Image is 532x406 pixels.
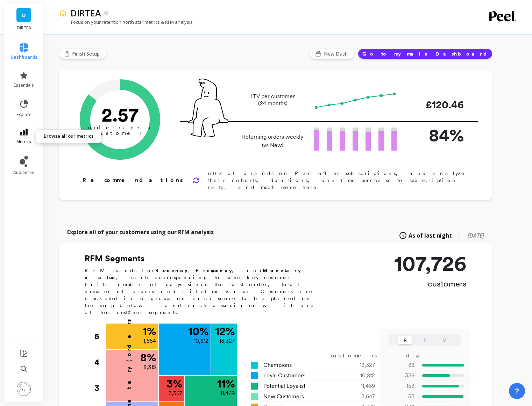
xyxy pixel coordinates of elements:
p: 107,726 [394,253,467,274]
div: 10,812 [334,371,384,380]
button: M [437,336,451,344]
span: explore [16,112,31,117]
h2: RFM Segments [85,253,322,264]
p: 153 [384,382,414,390]
span: | [457,231,461,240]
div: 5 [94,324,106,349]
p: 1 % [143,326,156,337]
span: audiences [13,170,34,175]
p: 11,469 [220,389,235,398]
b: Frequency [196,268,232,273]
p: 10,812 [194,337,208,345]
span: Champions [263,361,292,369]
p: customers [394,278,467,289]
span: Finish Setup [72,50,102,57]
p: LTV per customer (24 months) [240,93,305,107]
text: 2.57 [101,103,139,126]
p: 84% [408,122,464,148]
div: 4 [94,349,106,375]
p: 339 [384,371,414,380]
div: 13,327 [334,361,384,369]
p: 8,315 [143,363,156,371]
b: Recency [155,268,187,273]
p: Focus on your retention north star metrics & RFM analysis [59,19,193,25]
p: 3 % [166,378,182,389]
p: Explore all of your customers using our RFM analysis [67,228,214,236]
span: metrics [16,139,31,145]
p: RFM stands for , , and , each corresponding to some key customer trait: number of days since the ... [85,267,322,316]
span: As of last night [409,231,452,240]
button: ? [509,383,525,399]
p: 12 % [215,326,235,337]
tspan: orders per [88,124,152,131]
div: days [406,351,435,360]
p: Returning orders weekly (vs New) [240,133,305,150]
div: 11,469 [334,382,384,390]
p: 50% of brands on Peel offer subscriptions, and analyze their cohorts, durations, one-time purchas... [208,170,470,191]
img: header icon [59,9,67,17]
span: dashboards [10,55,37,60]
div: customers [331,351,387,360]
span: New Customers [263,392,304,401]
span: essentials [14,82,34,88]
button: Finish Setup [59,49,106,59]
p: 38 [384,361,414,369]
tspan: customer [98,130,142,136]
span: Potential Loyalist [263,382,305,390]
span: ? [515,386,519,396]
button: R [398,336,412,344]
div: 3 [94,375,106,401]
p: DIRTEA [71,7,101,19]
p: 11 % [217,378,235,389]
img: profile picture [17,382,31,396]
span: Loyal Customers [263,371,305,380]
span: [DATE] [468,232,484,239]
p: Recommendations [83,176,184,184]
span: D [22,11,26,19]
p: 3,367 [169,389,182,398]
p: 53 [384,392,414,401]
button: Go to my main Dashboard [358,49,492,59]
p: DIRTEA [11,25,37,31]
span: New Dash [324,50,350,57]
img: pal seatted on line [188,79,228,137]
button: F [418,336,432,344]
p: 13,327 [219,337,235,345]
p: 8 % [140,352,156,363]
p: £120.46 [408,97,464,113]
button: New Dash [310,49,354,59]
p: 10 % [188,326,208,337]
div: 3,647 [334,392,384,401]
p: 1,554 [143,337,156,345]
